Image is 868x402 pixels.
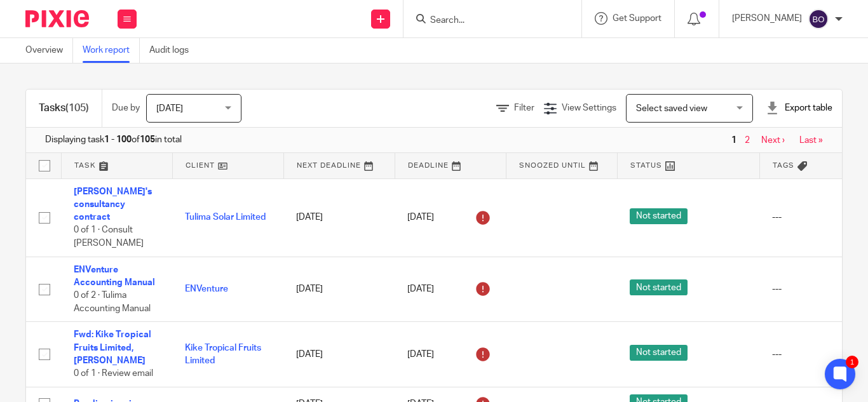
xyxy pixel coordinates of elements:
[630,279,688,295] span: Not started
[772,348,858,361] div: ---
[745,136,750,145] a: 2
[156,104,183,113] span: [DATE]
[732,12,802,25] p: [PERSON_NAME]
[407,208,493,228] div: [DATE]
[74,330,151,365] a: Fwd: Kike Tropical Fruits Limited,[PERSON_NAME]
[613,14,661,23] span: Get Support
[74,291,151,313] span: 0 of 2 · Tulima Accounting Manual
[104,135,132,144] b: 1 - 100
[185,285,228,293] a: ENVenture
[846,356,858,368] div: 1
[283,178,395,257] td: [DATE]
[808,9,829,29] img: svg%3E
[728,135,823,145] nav: pager
[562,104,616,112] span: View Settings
[761,136,785,145] a: Next ›
[773,162,794,169] span: Tags
[799,136,823,145] a: Last »
[140,135,155,144] b: 105
[429,15,543,27] input: Search
[74,187,152,222] a: [PERSON_NAME]'s consultancy contract
[185,344,261,365] a: Kike Tropical Fruits Limited
[149,38,198,63] a: Audit logs
[25,38,73,63] a: Overview
[112,102,140,114] p: Due by
[185,213,266,222] a: Tulima Solar Limited
[25,10,89,27] img: Pixie
[630,208,688,224] span: Not started
[407,344,493,365] div: [DATE]
[636,104,707,113] span: Select saved view
[283,257,395,322] td: [DATE]
[766,102,832,114] div: Export table
[514,104,534,112] span: Filter
[83,38,140,63] a: Work report
[74,265,155,287] a: ENVenture Accounting Manual
[772,211,858,224] div: ---
[772,283,858,295] div: ---
[45,133,182,146] span: Displaying task of in total
[630,345,688,361] span: Not started
[74,226,144,248] span: 0 of 1 · Consult [PERSON_NAME]
[39,102,89,115] h1: Tasks
[728,133,740,148] span: 1
[283,322,395,387] td: [DATE]
[407,279,493,299] div: [DATE]
[74,370,153,379] span: 0 of 1 · Review email
[65,103,89,113] span: (105)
